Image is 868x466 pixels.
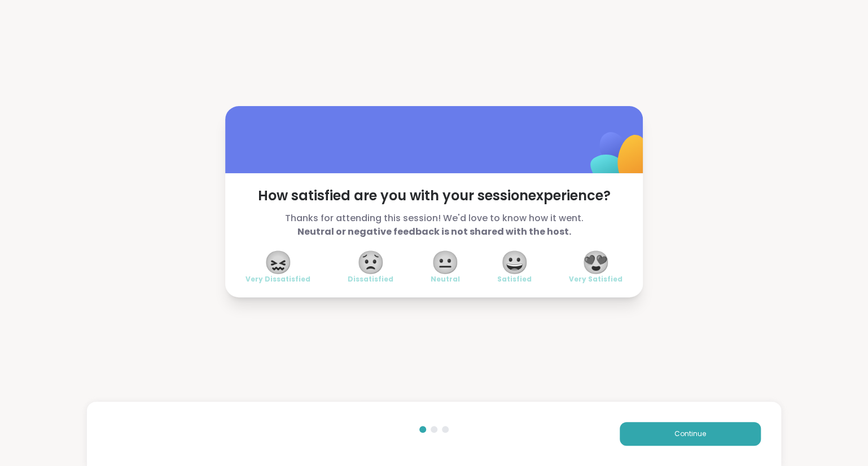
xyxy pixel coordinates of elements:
[497,275,532,284] span: Satisfied
[357,252,385,272] span: 😟
[674,429,706,439] span: Continue
[582,252,610,272] span: 😍
[348,275,393,284] span: Dissatisfied
[264,252,292,272] span: 😖
[297,225,571,238] b: Neutral or negative feedback is not shared with the host.
[569,275,622,284] span: Very Satisfied
[246,187,622,205] span: How satisfied are you with your session experience?
[246,275,310,284] span: Very Dissatisfied
[501,252,529,272] span: 😀
[431,275,460,284] span: Neutral
[246,212,622,239] span: Thanks for attending this session! We'd love to know how it went.
[620,422,761,446] button: Continue
[431,252,459,272] span: 😐
[564,103,676,215] img: ShareWell Logomark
